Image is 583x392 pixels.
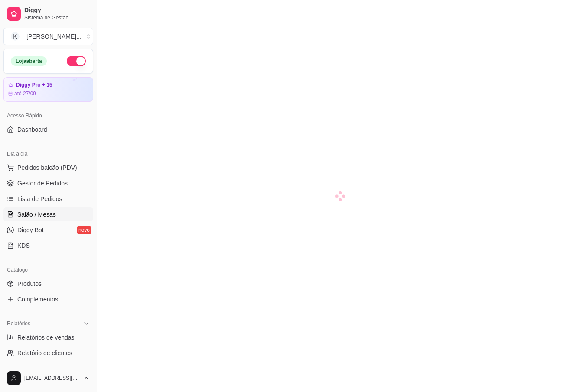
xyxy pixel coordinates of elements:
span: Relatórios de vendas [17,333,75,342]
div: Catálogo [3,263,93,277]
div: Loja aberta [11,56,47,66]
a: KDS [3,239,93,253]
span: Relatórios [7,320,30,327]
a: Diggy Pro + 15até 27/09 [3,77,93,102]
a: Complementos [3,292,93,306]
a: Relatórios de vendas [3,330,93,344]
span: Sistema de Gestão [24,14,90,21]
span: Salão / Mesas [17,210,56,219]
span: Lista de Pedidos [17,194,62,203]
span: Pedidos balcão (PDV) [17,163,77,172]
button: Select a team [3,28,93,45]
button: Alterar Status [67,56,86,66]
span: Gestor de Pedidos [17,179,68,188]
a: Salão / Mesas [3,207,93,221]
a: Gestor de Pedidos [3,176,93,190]
span: Dashboard [17,125,47,134]
span: Relatório de clientes [17,349,72,357]
a: Lista de Pedidos [3,192,93,206]
a: Dashboard [3,123,93,136]
span: [EMAIL_ADDRESS][DOMAIN_NAME] [24,375,79,382]
article: Diggy Pro + 15 [16,82,52,88]
button: Pedidos balcão (PDV) [3,161,93,175]
span: K [11,32,20,41]
div: Dia a dia [3,147,93,161]
a: Produtos [3,277,93,291]
span: Complementos [17,295,58,304]
span: Produtos [17,279,42,288]
span: Diggy [24,6,90,14]
div: [PERSON_NAME] ... [26,32,81,41]
a: DiggySistema de Gestão [3,3,93,24]
a: Relatório de mesas [3,362,93,376]
span: Diggy Bot [17,226,44,234]
a: Diggy Botnovo [3,223,93,237]
a: Relatório de clientes [3,346,93,360]
span: KDS [17,241,30,250]
article: até 27/09 [14,90,36,97]
div: Acesso Rápido [3,109,93,123]
button: [EMAIL_ADDRESS][DOMAIN_NAME] [3,368,93,389]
